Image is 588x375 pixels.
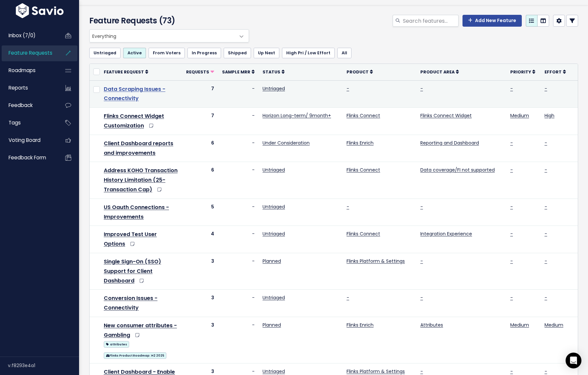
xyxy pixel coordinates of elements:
[263,203,285,210] a: Untriaged
[104,69,144,75] span: Feature Request
[218,135,259,162] td: -
[2,63,55,78] a: Roadmaps
[347,69,369,75] span: Product
[337,48,351,58] a: All
[2,115,55,130] a: Tags
[104,294,157,311] a: Conversion Issues - Connectivity
[187,48,221,58] a: In Progress
[104,258,161,284] a: Single Sign-On (SSO) Support for Client Dashboard
[9,32,36,39] span: Inbox (7/0)
[420,167,495,173] a: Data coverage/FI not supported
[545,230,547,237] a: -
[182,80,218,108] td: 7
[545,368,547,375] a: -
[545,140,547,146] a: -
[182,253,218,289] td: 3
[104,341,129,348] span: attributes
[123,48,146,58] a: Active
[9,154,46,161] span: Feedback form
[510,85,513,92] a: -
[510,368,513,375] a: -
[420,112,472,119] a: Flinks Connect Widget
[218,162,259,199] td: -
[104,352,166,359] span: Flinks Product Roadmap: H2 2025
[347,322,374,328] a: Flinks Enrich
[182,317,218,363] td: 3
[510,258,513,264] a: -
[149,48,185,58] a: From Voters
[510,112,529,119] a: Medium
[2,150,55,165] a: Feedback form
[9,137,41,144] span: Voting Board
[420,230,472,237] a: Integration Experience
[9,67,36,74] span: Roadmaps
[347,203,349,210] a: -
[218,108,259,135] td: -
[222,68,255,75] a: Sample MRR
[263,85,285,92] a: Untriaged
[566,353,581,368] div: Open Intercom Messenger
[462,15,522,27] a: Add New Feature
[186,68,214,75] a: Requests
[182,199,218,226] td: 5
[545,322,563,328] a: Medium
[347,112,380,119] a: Flinks Connect
[218,317,259,363] td: -
[545,203,547,210] a: -
[263,68,285,75] a: Status
[9,119,21,126] span: Tags
[420,85,423,92] a: -
[218,253,259,289] td: -
[14,3,65,18] img: logo-white.9d6f32f41409.svg
[420,140,479,146] a: Reporting and Dashboard
[263,230,285,237] a: Untriaged
[2,80,55,95] a: Reports
[104,112,164,129] a: Flinks Connect Widget Customization
[545,258,547,264] a: -
[420,368,423,375] a: -
[104,230,157,248] a: Improved Test User Options
[9,84,28,91] span: Reports
[420,203,423,210] a: -
[420,69,455,75] span: Product Area
[182,135,218,162] td: 6
[420,258,423,264] a: -
[263,258,281,264] a: Planned
[9,49,52,56] span: Feature Requests
[420,68,459,75] a: Product Area
[218,226,259,253] td: -
[420,294,423,301] a: -
[89,29,249,42] span: Everything
[224,48,251,58] a: Shipped
[510,230,513,237] a: -
[510,69,531,75] span: Priority
[347,140,374,146] a: Flinks Enrich
[104,140,173,157] a: Client Dashboard reports and improvements
[263,69,280,75] span: Status
[2,28,55,43] a: Inbox (7/0)
[263,322,281,328] a: Planned
[182,162,218,199] td: 6
[254,48,279,58] a: Up Next
[545,68,566,75] a: Effort
[347,167,380,173] a: Flinks Connect
[218,80,259,108] td: -
[9,102,33,109] span: Feedback
[347,68,373,75] a: Product
[104,351,166,359] a: Flinks Product Roadmap: H2 2025
[510,294,513,301] a: -
[182,108,218,135] td: 7
[510,68,535,75] a: Priority
[545,112,554,119] a: High
[282,48,335,58] a: High Pri / Low Effort
[2,45,55,61] a: Feature Requests
[510,203,513,210] a: -
[104,340,129,348] a: attributes
[104,203,169,221] a: US Oauth Connections - Improvements
[510,140,513,146] a: -
[182,226,218,253] td: 4
[90,30,236,42] span: Everything
[104,322,177,339] a: New consumer attributes - Gambling
[89,48,578,58] ul: Filter feature requests
[218,199,259,226] td: -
